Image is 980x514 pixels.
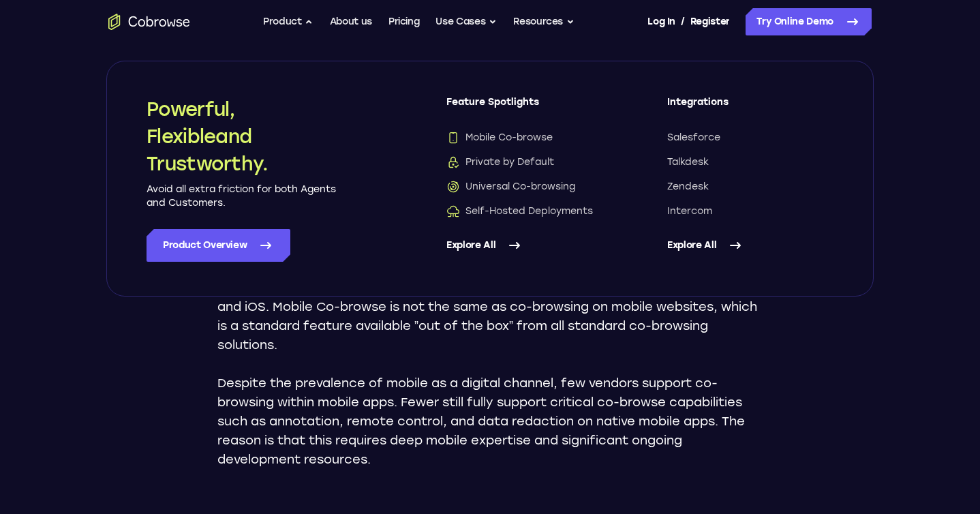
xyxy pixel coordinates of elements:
[446,155,554,169] span: Private by Default
[147,183,337,210] p: Avoid all extra friction for both Agents and Customers.
[446,180,575,194] span: Universal Co-browsing
[446,131,460,145] img: Mobile Co-browse
[446,205,460,218] img: Self-Hosted Deployments
[667,180,709,194] span: Zendesk
[667,155,709,169] span: Talkdesk
[446,95,613,120] span: Feature Spotlights
[446,180,613,194] a: Universal Co-browsingUniversal Co-browsing
[667,155,833,169] a: Talkdesk
[446,180,460,194] img: Universal Co-browsing
[746,8,872,35] a: Try Online Demo
[217,259,763,354] p: Mobile co-browse is the same powerful co-browsing technology that has been widely adopted for Web...
[217,374,763,469] p: Despite the prevalence of mobile as a digital channel, few vendors support co-browsing within mob...
[147,229,290,262] a: Product Overview
[667,205,712,218] span: Intercom
[681,14,685,30] span: /
[667,205,833,218] a: Intercom
[446,155,460,169] img: Private by Default
[647,8,675,35] a: Log In
[446,229,613,262] a: Explore All
[667,131,720,145] span: Salesforce
[446,205,613,218] a: Self-Hosted DeploymentsSelf-Hosted Deployments
[147,95,337,177] h2: Powerful, Flexible and Trustworthy.
[667,229,833,262] a: Explore All
[388,8,420,35] a: Pricing
[690,8,730,35] a: Register
[667,180,833,194] a: Zendesk
[446,131,553,145] span: Mobile Co-browse
[108,14,190,30] a: Go to the home page
[446,155,613,169] a: Private by DefaultPrivate by Default
[667,95,833,120] span: Integrations
[330,8,372,35] a: About us
[446,131,613,145] a: Mobile Co-browseMobile Co-browse
[435,8,497,35] button: Use Cases
[263,8,313,35] button: Product
[446,205,593,218] span: Self-Hosted Deployments
[513,8,575,35] button: Resources
[667,131,833,145] a: Salesforce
